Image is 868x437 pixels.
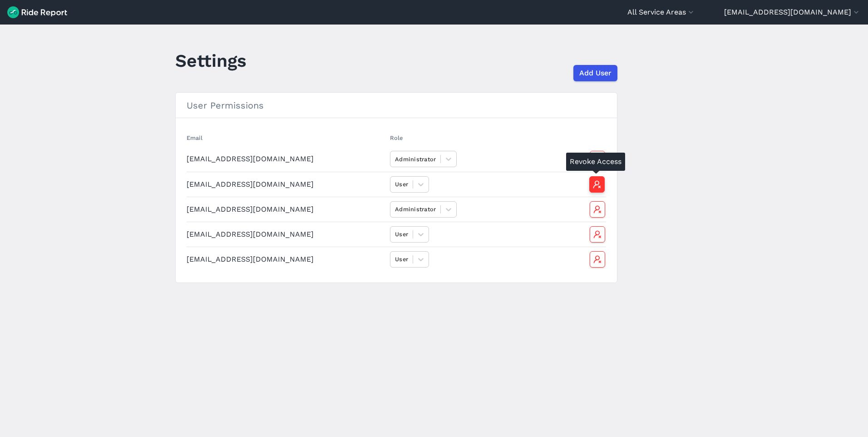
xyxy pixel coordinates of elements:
[395,180,408,189] div: User
[187,222,386,247] td: [EMAIL_ADDRESS][DOMAIN_NAME]
[176,93,617,118] h3: User Permissions
[187,247,386,272] td: [EMAIL_ADDRESS][DOMAIN_NAME]
[724,7,861,18] button: [EMAIL_ADDRESS][DOMAIN_NAME]
[187,147,386,172] td: [EMAIL_ADDRESS][DOMAIN_NAME]
[627,7,695,18] button: All Service Areas
[573,65,617,81] button: Add User
[7,6,67,18] img: Ride Report
[395,205,436,214] div: Administrator
[187,134,202,142] button: Email
[187,197,386,222] td: [EMAIL_ADDRESS][DOMAIN_NAME]
[175,48,247,73] h1: Settings
[395,155,436,164] div: Administrator
[187,172,386,197] td: [EMAIL_ADDRESS][DOMAIN_NAME]
[395,255,408,263] div: User
[395,230,408,238] div: User
[390,134,403,142] button: Role
[579,68,612,79] span: Add User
